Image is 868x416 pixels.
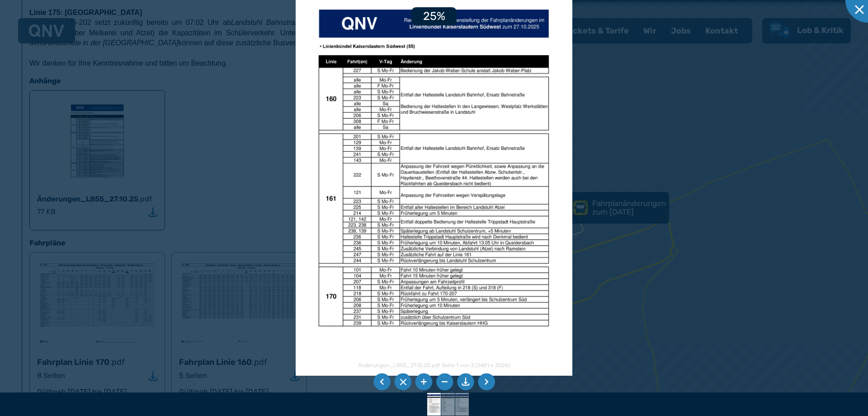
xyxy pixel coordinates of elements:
[440,393,456,416] img: Änderungen_LB55_27.10.25.pdf Seite 2 von 3
[426,393,442,416] img: Änderungen_LB55_27.10.25.pdf Seite 1 von 3
[454,393,470,416] img: Änderungen_LB55_27.10.25.pdf Seite 3 von 3
[358,362,510,368] div: Änderungen_LB55_27.10.25.pdf Seite 1 von 3 (2481 × 3508)
[411,7,457,25] div: 25%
